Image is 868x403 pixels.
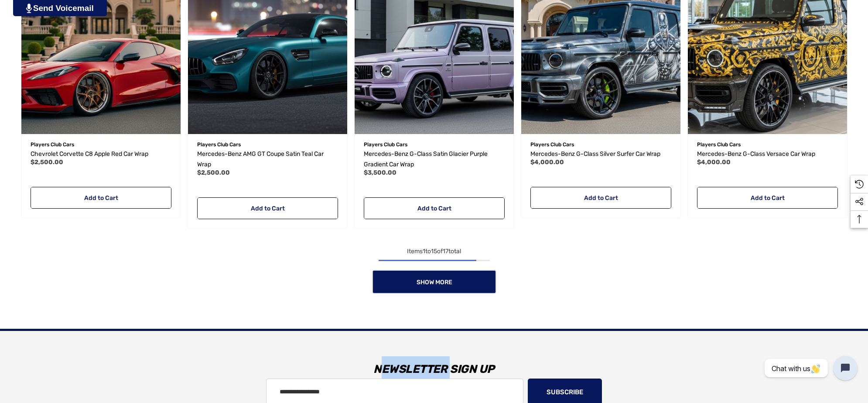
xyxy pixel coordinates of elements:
[431,248,437,255] span: 15
[697,149,838,159] a: Mercedes-Benz G-Class Versace Car Wrap,$4,000.00
[530,139,671,150] p: Players Club Cars
[697,150,815,158] span: Mercedes-Benz G-Class Versace Car Wrap
[855,197,864,206] svg: Social Media
[197,139,338,150] p: Players Club Cars
[31,187,171,209] a: Add to Cart
[855,180,864,189] svg: Recently Viewed
[197,150,324,168] span: Mercedes-Benz AMG GT Coupe Satin Teal Car Wrap
[197,197,338,219] a: Add to Cart
[31,149,171,159] a: Chevrolet Corvette C8 Apple Red Car Wrap,$2,500.00
[31,139,171,150] p: Players Club Cars
[26,3,32,13] img: PjwhLS0gR2VuZXJhdG9yOiBHcmF2aXQuaW8gLS0+PHN2ZyB4bWxucz0iaHR0cDovL3d3dy53My5vcmcvMjAwMC9zdmciIHhtb...
[443,248,448,255] span: 17
[530,150,660,158] span: Mercedes-Benz G-Class Silver Surfer Car Wrap
[364,150,488,168] span: Mercedes-Benz G-Class Satin Glacier Purple Gradient Car Wrap
[851,215,868,224] svg: Top
[17,246,851,257] div: Items to of total
[364,197,505,219] a: Add to Cart
[113,356,755,382] h3: Newsletter Sign Up
[31,158,63,166] span: $2,500.00
[364,149,505,170] a: Mercedes-Benz G-Class Satin Glacier Purple Gradient Car Wrap,$3,500.00
[372,270,496,294] a: Show More
[31,150,148,158] span: Chevrolet Corvette C8 Apple Red Car Wrap
[364,139,505,150] p: Players Club Cars
[416,279,452,286] span: Show More
[697,139,838,150] p: Players Club Cars
[197,169,230,176] span: $2,500.00
[697,158,731,166] span: $4,000.00
[423,248,425,255] span: 1
[364,169,396,176] span: $3,500.00
[697,187,838,209] a: Add to Cart
[17,246,851,294] nav: pagination
[530,158,564,166] span: $4,000.00
[530,187,671,209] a: Add to Cart
[530,149,671,159] a: Mercedes-Benz G-Class Silver Surfer Car Wrap,$4,000.00
[197,149,338,170] a: Mercedes-Benz AMG GT Coupe Satin Teal Car Wrap,$2,500.00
